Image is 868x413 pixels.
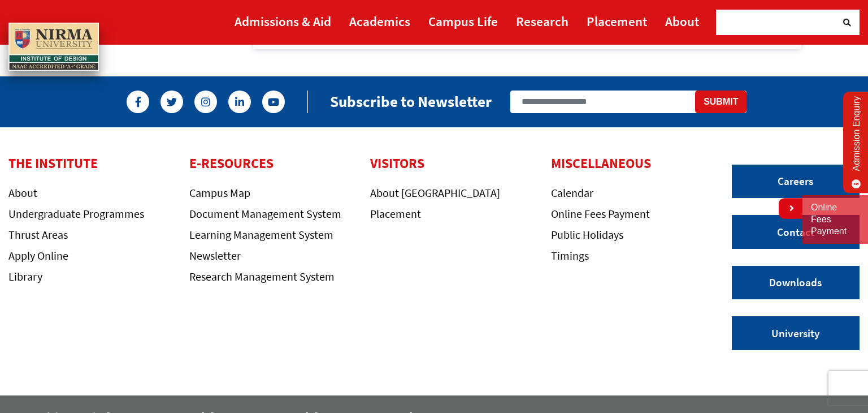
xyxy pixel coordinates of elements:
a: Library [8,269,42,283]
a: Campus Life [428,8,498,34]
a: About [665,8,699,34]
h2: Subscribe to Newsletter [330,92,492,111]
a: Contact [732,215,860,249]
a: Research [516,8,568,34]
a: Calendar [551,186,593,200]
button: Submit [695,91,747,113]
a: Placement [370,206,421,221]
a: Admissions & Aid [235,8,331,34]
a: Undergraduate Programmes [8,206,144,221]
a: About [GEOGRAPHIC_DATA] [370,186,500,200]
a: Newsletter [189,248,241,263]
a: Online Fees Payment [551,206,650,221]
a: Downloads [732,266,860,300]
a: Thrust Areas [8,227,68,242]
a: Learning Management System [189,227,333,242]
a: Public Holidays [551,227,623,242]
a: Online Fees Payment [811,202,860,237]
a: Campus Map [189,186,250,200]
a: Apply Online [8,248,68,263]
a: Timings [551,248,589,263]
a: Placement [587,8,647,34]
a: Document Management System [189,206,341,221]
a: Academics [349,8,410,34]
a: Careers [732,165,860,199]
a: University [732,316,860,350]
img: main_logo [8,23,99,71]
a: Research Management System [189,269,335,283]
a: About [8,186,37,200]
